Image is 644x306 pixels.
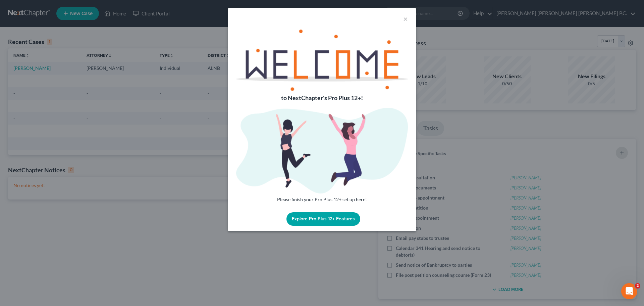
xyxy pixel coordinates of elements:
button: Explore Pro Plus 12+ Features [286,212,360,226]
p: to NextChapter's Pro Plus 12+! [236,94,408,102]
p: Please finish your Pro Plus 12+ set up here! [236,196,408,203]
img: welcome-text-e93f4f82ca6d878d2ad9a3ded85473c796df44e9f91f246eb1f7c07e4ed40195.png [236,30,408,91]
span: 2 [635,283,640,289]
img: welcome-image-a26b3a25d675c260772de98b9467ebac63c13b2f3984d8371938e0f217e76b47.png [236,108,408,193]
button: × [403,15,408,23]
iframe: Intercom live chat [621,283,637,299]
